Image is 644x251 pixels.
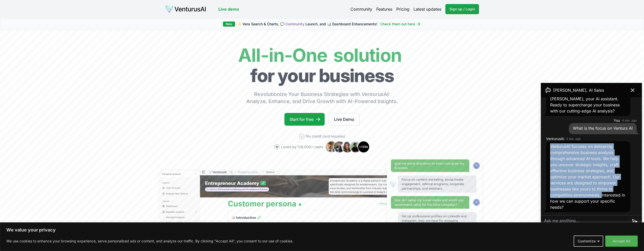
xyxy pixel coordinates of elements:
[445,4,479,14] a: Sign up / Login
[573,126,633,131] span: What is the focus on Venturs AI
[553,87,604,93] span: [PERSON_NAME], AI Sales
[380,22,421,27] a: Check them out here
[349,141,362,153] img: Avatar 4
[605,236,638,247] button: Accept All
[574,236,603,247] button: Customize
[550,144,625,210] span: VenturusAI focuses on delivering comprehensive business analysis through advanced AI tools. We he...
[566,137,581,141] time: 2 sec. ago
[325,141,337,153] img: Avatar 1
[6,238,293,244] p: We use cookies to enhance your browsing experience, serve personalized ads or content, and analyz...
[237,22,377,27] span: ✨ Vera Search & Charts, 💬 Launch, and 📊 Dashboard Enhancements!
[285,22,304,26] a: Community
[341,141,354,153] img: Avatar 3
[329,113,360,126] a: Live Demo
[614,118,620,123] span: You
[413,6,441,12] a: Latest updates
[165,5,206,13] img: logo
[396,6,409,12] a: Pricing
[376,6,392,12] a: Features
[622,119,637,123] time: 4 sec. ago
[223,22,235,27] div: New
[449,7,475,12] span: Sign up / Login
[350,6,372,12] a: Community
[6,227,638,233] p: We value your privacy
[333,141,345,153] img: Avatar 2
[284,113,325,126] a: Start for free
[218,6,239,12] a: Live demo
[546,136,564,141] span: VenturusAI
